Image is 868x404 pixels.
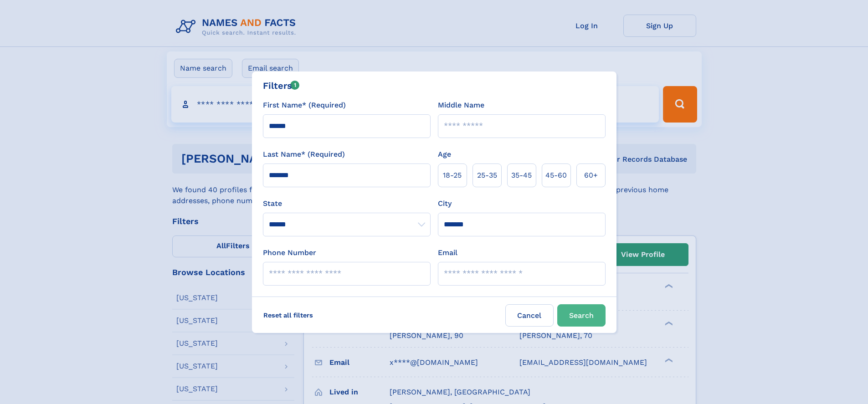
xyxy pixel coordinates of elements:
[511,170,532,181] span: 35‑45
[263,100,346,111] label: First Name* (Required)
[438,149,451,160] label: Age
[438,100,484,111] label: Middle Name
[443,170,462,181] span: 18‑25
[584,170,598,181] span: 60+
[438,247,457,258] label: Email
[545,170,567,181] span: 45‑60
[438,198,452,209] label: City
[557,304,606,327] button: Search
[505,304,554,327] label: Cancel
[263,247,316,258] label: Phone Number
[263,149,345,160] label: Last Name* (Required)
[263,198,431,209] label: State
[477,170,497,181] span: 25‑35
[257,304,319,326] label: Reset all filters
[263,79,300,92] div: Filters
